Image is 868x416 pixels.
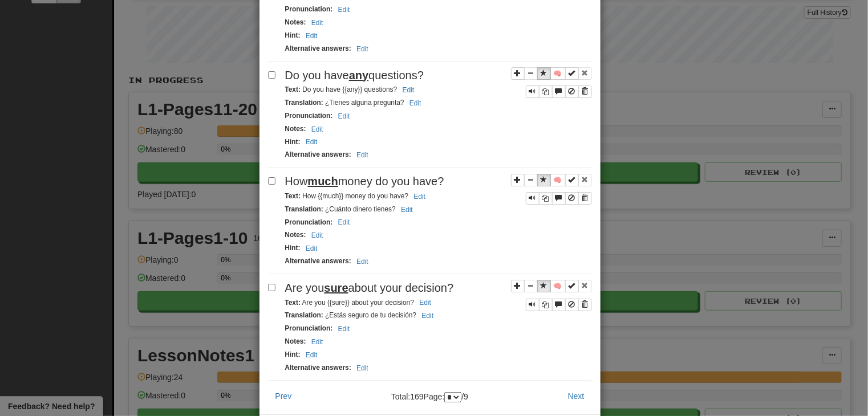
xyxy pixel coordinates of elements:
[335,323,354,335] button: Edit
[285,150,351,158] strong: Alternative answers :
[550,67,566,80] button: 🧠
[526,192,592,205] div: Sentence controls
[511,280,592,311] div: Sentence controls
[285,99,323,107] strong: Translation :
[550,174,566,186] button: 🧠
[406,97,425,109] button: Edit
[285,337,306,345] strong: Notes :
[526,299,592,311] div: Sentence controls
[324,282,348,294] u: sure
[302,349,321,361] button: Edit
[416,296,435,309] button: Edit
[335,110,354,123] button: Edit
[285,18,306,26] strong: Notes :
[285,324,333,332] strong: Pronunciation :
[561,386,592,406] button: Next
[550,280,566,292] button: 🧠
[285,311,323,319] strong: Translation :
[308,123,327,136] button: Edit
[285,69,424,81] span: Do you have questions?
[285,138,301,146] strong: Hint :
[353,149,372,161] button: Edit
[285,350,301,358] strong: Hint :
[285,99,425,107] small: ¿Tienes alguna pregunta?
[353,362,372,374] button: Edit
[511,67,592,99] div: Sentence controls
[308,336,327,348] button: Edit
[373,386,486,402] div: Total: 169 Page: / 9
[285,299,301,307] strong: Text :
[335,3,354,16] button: Edit
[285,364,351,372] strong: Alternative answers :
[285,125,306,133] strong: Notes :
[268,386,299,406] button: Prev
[308,17,327,29] button: Edit
[285,192,301,200] strong: Text :
[349,69,368,81] u: any
[410,190,429,203] button: Edit
[419,309,437,322] button: Edit
[285,5,333,13] strong: Pronunciation :
[302,30,321,42] button: Edit
[285,257,351,265] strong: Alternative answers :
[285,31,301,39] strong: Hint :
[285,205,416,213] small: ¿Cuánto dinero tienes?
[302,242,321,255] button: Edit
[285,44,351,52] strong: Alternative answers :
[285,218,333,226] strong: Pronunciation :
[335,216,354,229] button: Edit
[353,43,372,55] button: Edit
[285,85,418,93] small: Do you have {{any}} questions?
[398,203,416,216] button: Edit
[285,175,444,187] span: How money do you have?
[285,299,435,307] small: Are you {{sure}} about your decision?
[285,85,301,93] strong: Text :
[302,136,321,148] button: Edit
[285,244,301,252] strong: Hint :
[308,175,338,187] u: much
[526,85,592,98] div: Sentence controls
[399,84,418,96] button: Edit
[353,255,372,268] button: Edit
[285,192,429,200] small: How {{much}} money do you have?
[285,231,306,239] strong: Notes :
[285,282,454,294] span: Are you about your decision?
[285,311,437,319] small: ¿Estás seguro de tu decisión?
[511,173,592,205] div: Sentence controls
[285,205,323,213] strong: Translation :
[308,229,327,242] button: Edit
[285,112,333,120] strong: Pronunciation :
